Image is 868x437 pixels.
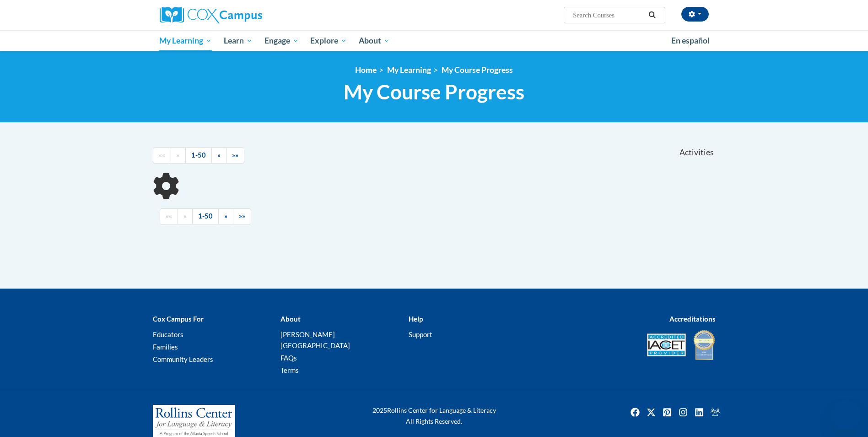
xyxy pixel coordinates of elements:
[232,151,238,159] span: »»
[226,147,244,164] a: End
[409,315,423,323] b: Help
[359,35,390,46] span: About
[280,315,301,323] b: About
[185,147,212,164] a: 1-50
[665,31,716,50] a: En español
[647,333,686,356] img: Accredited IACET® Provider
[572,10,645,21] input: Search Courses
[355,65,377,75] a: Home
[218,208,233,224] a: Next
[183,212,187,220] span: «
[166,212,172,220] span: ««
[681,7,709,22] button: Account Settings
[628,405,642,420] a: Facebook
[211,147,226,164] a: Next
[239,212,245,220] span: »»
[159,151,165,159] span: ««
[160,7,262,23] img: Cox Campus
[224,212,227,220] span: »
[146,30,722,51] div: Main menu
[644,405,658,420] a: Twitter
[153,315,204,323] b: Cox Campus For
[177,151,180,159] span: «
[669,315,716,323] b: Accreditations
[233,208,251,224] a: End
[224,35,253,46] span: Learn
[692,405,706,420] img: LinkedIn icon
[160,208,178,224] a: Begining
[409,330,432,339] a: Support
[160,7,334,23] a: Cox Campus
[192,208,219,224] a: 1-50
[178,208,193,224] a: Previous
[171,147,186,164] a: Previous
[831,400,861,430] iframe: Button to launch messaging window
[387,65,431,75] a: My Learning
[217,151,221,159] span: »
[676,405,690,420] img: Instagram icon
[304,30,353,51] a: Explore
[280,354,297,362] a: FAQs
[280,330,350,350] a: [PERSON_NAME][GEOGRAPHIC_DATA]
[153,147,171,164] a: Begining
[153,343,178,351] a: Families
[442,65,513,75] a: My Course Progress
[693,329,716,361] img: IDA® Accredited
[679,147,714,158] span: Activities
[353,30,396,51] a: About
[154,30,218,51] a: My Learning
[628,405,642,420] img: Facebook icon
[660,405,674,420] a: Pinterest
[159,35,212,46] span: My Learning
[310,35,347,46] span: Explore
[708,405,722,420] img: Facebook group icon
[372,406,387,414] span: 2025
[660,405,674,420] img: Pinterest icon
[218,30,259,51] a: Learn
[676,405,690,420] a: Instagram
[644,405,658,420] img: Twitter icon
[671,36,710,45] span: En español
[645,10,659,21] button: Search
[153,405,235,437] img: Rollins Center for Language & Literacy - A Program of the Atlanta Speech School
[338,405,530,427] div: Rollins Center for Language & Literacy All Rights Reserved.
[280,366,299,374] a: Terms
[153,330,183,339] a: Educators
[259,30,305,51] a: Engage
[264,35,299,46] span: Engage
[692,405,706,420] a: Linkedin
[153,355,213,363] a: Community Leaders
[344,80,524,104] span: My Course Progress
[708,405,722,420] a: Facebook Group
